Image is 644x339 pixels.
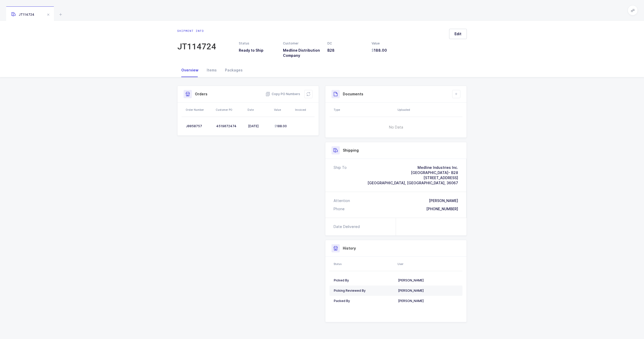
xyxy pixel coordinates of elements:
[248,124,270,128] div: [DATE]
[221,63,247,77] div: Packages
[429,198,458,203] div: [PERSON_NAME]
[327,48,365,53] h3: B28
[334,262,394,266] div: Status
[426,206,458,212] div: [PHONE_NUMBER]
[334,278,394,282] div: Picked By
[398,278,458,282] div: [PERSON_NAME]
[449,29,467,39] button: Edit
[239,48,277,53] h3: Ready to Ship
[203,63,221,77] div: Items
[274,124,287,128] span: 188.00
[334,299,394,303] div: Packed By
[367,175,458,180] div: [STREET_ADDRESS]
[372,48,387,53] span: 188.00
[239,41,277,46] div: Status
[327,41,365,46] div: DC
[363,120,429,135] span: No Data
[397,108,461,112] div: Uploaded
[454,31,461,36] span: Edit
[334,108,394,112] div: Type
[367,170,458,175] div: [GEOGRAPHIC_DATA]- B28
[334,289,394,293] div: Picking Reviewed By
[248,108,271,112] div: Date
[216,108,244,112] div: Customer PO
[334,165,347,186] div: Ship To
[398,299,458,303] div: [PERSON_NAME]
[177,29,216,33] div: Shipment info
[334,198,350,203] div: Attention
[372,41,410,46] div: Value
[274,108,292,112] div: Value
[343,91,363,97] h3: Documents
[398,289,458,293] div: [PERSON_NAME]
[177,63,203,77] div: Overview
[334,206,345,212] div: Phone
[11,13,34,16] span: JT114724
[343,246,356,251] h3: History
[397,262,461,266] div: User
[367,165,458,170] div: Medline Industries Inc.
[283,48,321,58] h3: Medline Distribution Company
[334,224,362,229] div: Date Delivered
[186,108,213,112] div: Order Number
[216,124,244,128] div: 4519072474
[295,108,313,112] div: Invoiced
[195,91,207,97] h3: Orders
[343,148,359,153] h3: Shipping
[266,91,300,97] button: Copy PO Numbers
[186,124,212,128] div: J0058757
[283,41,321,46] div: Customer
[367,181,458,185] span: [GEOGRAPHIC_DATA], [GEOGRAPHIC_DATA], 36067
